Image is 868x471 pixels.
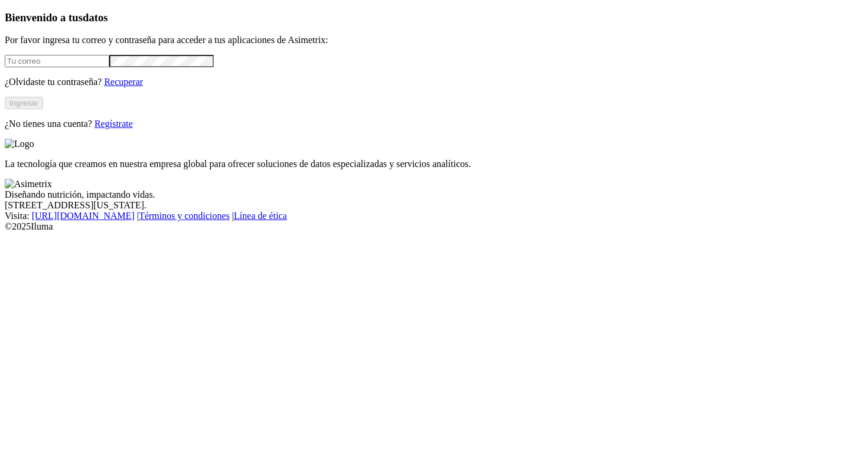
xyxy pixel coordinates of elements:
p: ¿No tienes una cuenta? [5,119,863,129]
span: datos [83,11,108,24]
div: © 2025 Iluma [5,221,863,232]
a: Términos y condiciones [139,211,230,221]
h3: Bienvenido a tus [5,11,863,24]
a: Línea de ética [234,211,287,221]
div: Visita : | | [5,211,863,221]
p: ¿Olvidaste tu contraseña? [5,77,863,87]
p: La tecnología que creamos en nuestra empresa global para ofrecer soluciones de datos especializad... [5,159,863,169]
a: Recuperar [104,77,143,87]
input: Tu correo [5,55,109,67]
img: Asimetrix [5,179,52,189]
a: Regístrate [94,119,133,129]
button: Ingresar [5,97,43,109]
p: Por favor ingresa tu correo y contraseña para acceder a tus aplicaciones de Asimetrix: [5,35,863,45]
img: Logo [5,139,34,149]
div: Diseñando nutrición, impactando vidas. [5,189,863,200]
div: [STREET_ADDRESS][US_STATE]. [5,200,863,211]
a: [URL][DOMAIN_NAME] [32,211,135,221]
